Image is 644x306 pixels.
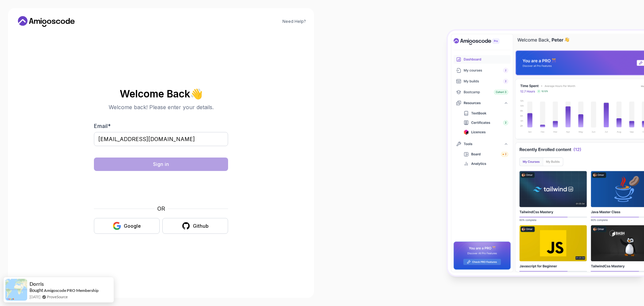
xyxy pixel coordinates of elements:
label: Email * [94,123,111,129]
p: Welcome back! Please enter your details. [94,103,228,111]
a: Need Help? [282,19,306,24]
p: OR [157,205,165,213]
span: Dorris [30,281,44,287]
div: Google [124,223,141,229]
div: Sign in [153,161,169,168]
img: Amigoscode Dashboard [448,31,644,275]
button: Sign in [94,158,228,171]
a: Home link [16,16,76,27]
span: 👋 [190,88,203,99]
button: Github [162,218,228,234]
input: Enter your email [94,132,228,146]
span: Bought [30,288,43,293]
button: Google [94,218,160,234]
a: ProveSource [47,294,68,300]
iframe: Widget containing checkbox for hCaptcha security challenge [110,175,212,201]
div: Github [193,223,209,229]
h2: Welcome Back [94,88,228,99]
img: provesource social proof notification image [5,279,27,301]
span: [DATE] [30,294,40,300]
a: Amigoscode PRO Membership [44,288,99,293]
